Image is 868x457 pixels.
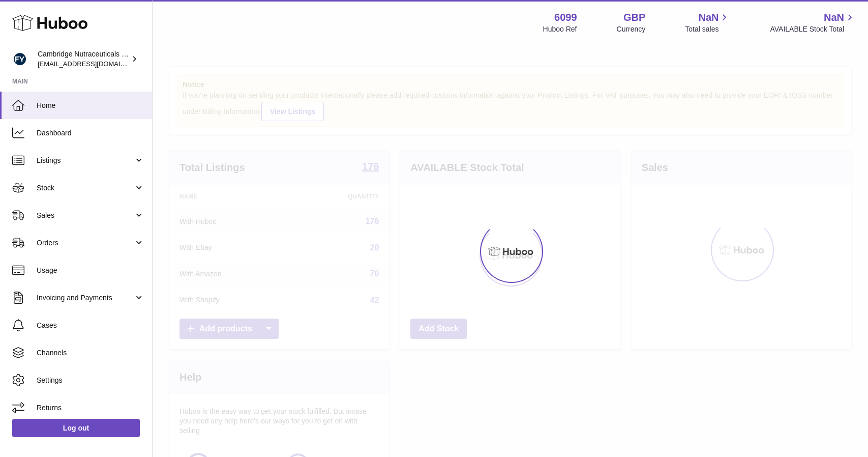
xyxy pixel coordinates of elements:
[37,321,144,330] span: Cases
[37,211,134,220] span: Sales
[623,11,645,24] strong: GBP
[617,24,646,34] div: Currency
[37,293,134,303] span: Invoicing and Payments
[38,49,129,69] div: Cambridge Nutraceuticals Ltd
[37,128,144,138] span: Dashboard
[698,11,719,24] span: NaN
[37,348,144,358] span: Channels
[37,156,134,165] span: Listings
[685,24,730,34] span: Total sales
[554,11,577,24] strong: 6099
[770,24,856,34] span: AVAILABLE Stock Total
[12,51,27,67] img: huboo@camnutra.com
[770,11,856,34] a: NaN AVAILABLE Stock Total
[38,60,149,68] span: [EMAIL_ADDRESS][DOMAIN_NAME]
[824,11,844,24] span: NaN
[37,403,144,413] span: Returns
[543,24,577,34] div: Huboo Ref
[37,266,144,275] span: Usage
[685,11,730,34] a: NaN Total sales
[37,183,134,193] span: Stock
[37,376,144,385] span: Settings
[37,101,144,110] span: Home
[12,419,140,437] a: Log out
[37,238,134,248] span: Orders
